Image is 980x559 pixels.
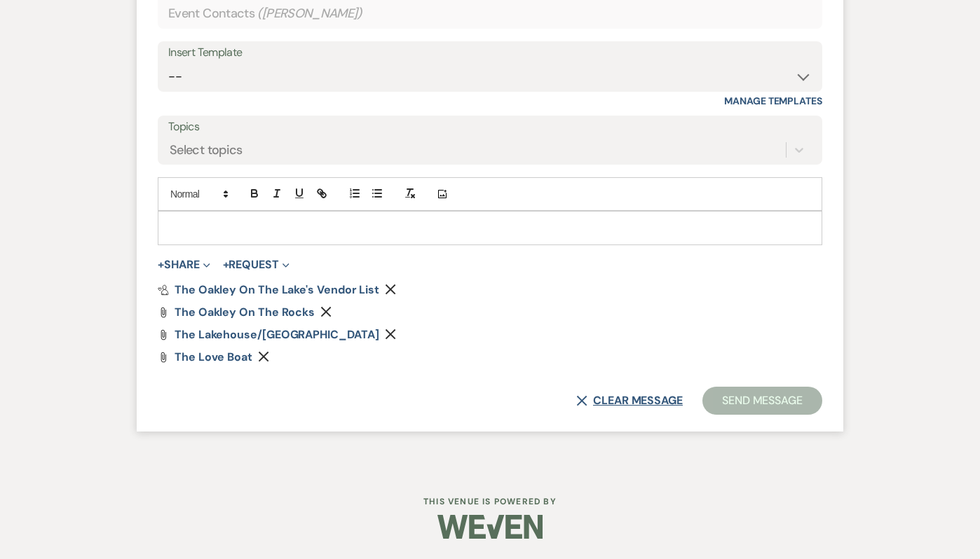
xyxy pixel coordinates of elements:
[175,352,252,363] a: The Love Boat
[223,259,290,270] button: Request
[175,350,252,364] span: The Love Boat
[168,117,812,137] label: Topics
[168,43,812,63] div: Insert Template
[702,387,822,415] button: Send Message
[257,4,362,23] span: ( [PERSON_NAME] )
[223,259,229,270] span: +
[158,259,164,270] span: +
[576,395,683,406] button: Clear message
[175,307,315,318] a: The Oakley On The Rocks
[175,329,379,340] a: The Lakehouse/[GEOGRAPHIC_DATA]
[175,305,315,319] span: The Oakley On The Rocks
[724,95,822,107] a: Manage Templates
[175,327,379,342] span: The Lakehouse/[GEOGRAPHIC_DATA]
[158,284,379,296] a: The Oakley on the Lake's Vendor List
[158,259,210,270] button: Share
[175,282,379,297] span: The Oakley on the Lake's Vendor List
[170,141,243,160] div: Select topics
[437,502,543,551] img: Weven Logo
